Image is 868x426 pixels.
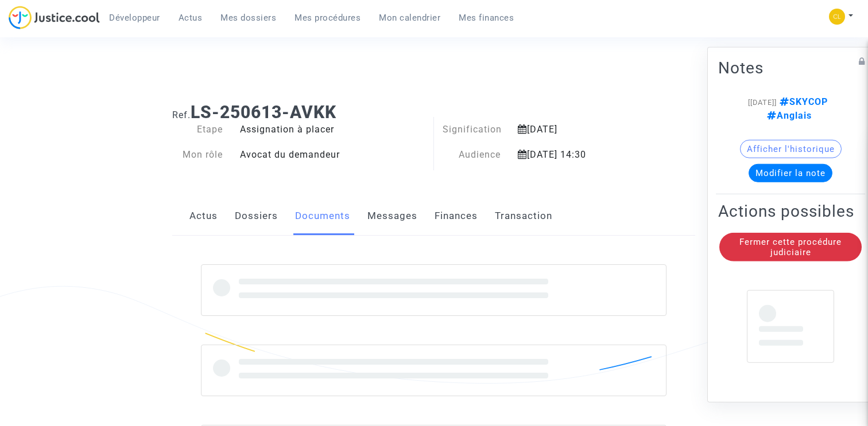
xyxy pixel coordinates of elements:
[285,9,370,26] a: Mes procédures
[495,197,552,235] a: Transaction
[829,9,845,25] img: f0b917ab549025eb3af43f3c4438ad5d
[164,148,231,162] div: Mon rôle
[509,148,659,162] div: [DATE] 14:30
[370,9,449,26] a: Mon calendrier
[220,13,276,23] span: Mes dossiers
[748,97,777,106] span: [[DATE]]
[211,9,285,26] a: Mes dossiers
[434,148,509,162] div: Audience
[379,13,440,23] span: Mon calendrier
[9,6,100,29] img: jc-logo.svg
[739,236,842,257] span: Fermer cette procédure judiciaire
[718,201,863,221] h2: Actions possibles
[109,13,160,23] span: Développeur
[777,96,828,107] span: SKYCOP
[179,13,203,23] span: Actus
[740,139,842,158] button: Afficher l'historique
[459,13,514,23] span: Mes finances
[164,123,231,136] div: Etape
[435,197,478,235] a: Finances
[100,9,169,26] a: Développeur
[295,197,350,235] a: Documents
[231,123,434,136] div: Assignation à placer
[449,9,523,26] a: Mes finances
[434,123,509,136] div: Signification
[169,9,212,26] a: Actus
[749,163,832,182] button: Modifier la note
[235,197,278,235] a: Dossiers
[367,197,417,235] a: Messages
[231,148,434,162] div: Avocat du demandeur
[191,102,336,122] b: LS-250613-AVKK
[189,197,218,235] a: Actus
[294,13,361,23] span: Mes procédures
[509,123,659,136] div: [DATE]
[172,110,191,120] span: Ref.
[767,110,812,120] span: Anglais
[718,57,863,77] h2: Notes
